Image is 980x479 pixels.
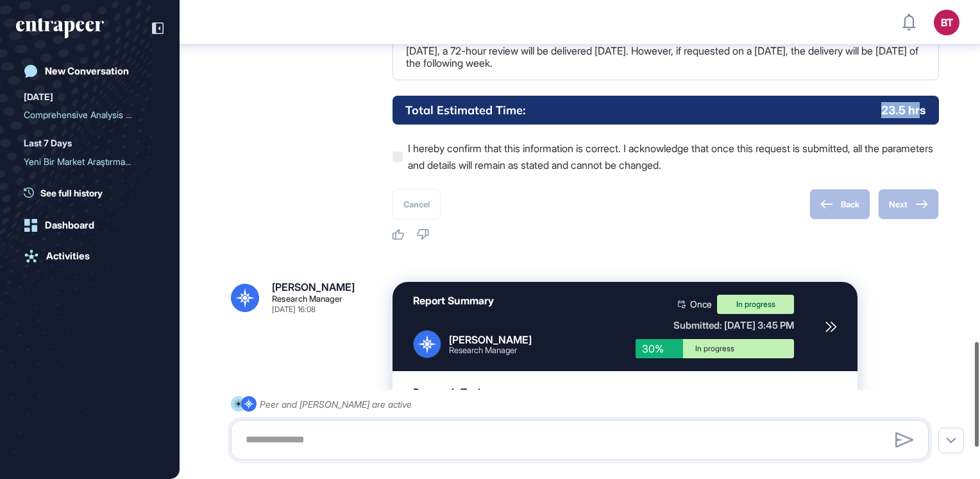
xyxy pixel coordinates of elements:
a: Dashboard [16,213,164,238]
div: In progress [717,295,794,314]
a: Activities [16,243,164,269]
a: New Conversation [16,58,164,84]
div: Peer and [PERSON_NAME] are active [260,396,412,412]
div: Research Topic [413,387,486,399]
div: Dashboard [45,220,94,231]
div: Comprehensive Analysis of... [24,105,146,125]
label: I hereby confirm that this information is correct. I acknowledge that once this request is submit... [393,140,939,173]
div: New Conversation [45,65,129,77]
div: [DATE] [24,89,53,105]
a: See full history [24,186,164,200]
div: Last 7 Days [24,135,72,151]
div: Activities [46,250,90,262]
div: Yeni Bir Market Araştırması İhtiyacı [24,152,156,172]
div: [DATE] 16:08 [272,306,316,313]
span: Once [690,300,712,309]
div: 30% [636,339,683,358]
p: 23.5 hrs [881,102,926,118]
div: Yeni Bir Market Araştırma... [24,152,146,172]
div: Submitted: [DATE] 3:45 PM [636,319,794,331]
div: Report Summary [413,295,494,307]
div: In progress [645,345,784,353]
span: See full history [40,186,103,200]
div: Comprehensive Analysis of the Global Solar Photovoltaic Glass Market: Historical Data, Forecasts,... [24,105,156,125]
button: BT [934,10,959,35]
h6: Total Estimated Time: [405,102,525,118]
div: Research Manager [272,295,342,303]
div: [PERSON_NAME] [449,334,532,346]
div: Research Manager [449,346,532,354]
div: entrapeer-logo [16,18,104,39]
div: [PERSON_NAME] [272,282,355,292]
